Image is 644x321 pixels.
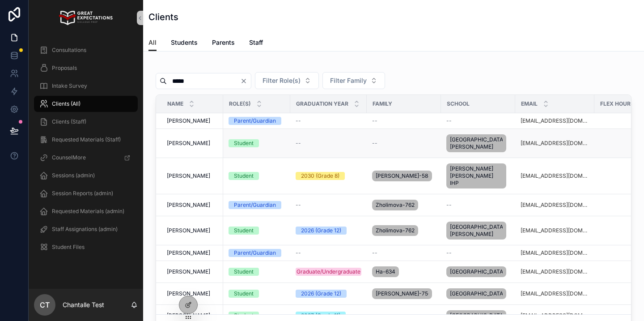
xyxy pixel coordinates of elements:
[376,290,428,297] span: [PERSON_NAME]-756
[52,82,87,90] span: Intake Survey
[148,38,157,47] span: All
[521,249,589,257] a: [EMAIL_ADDRESS][DOMAIN_NAME]
[249,34,263,52] a: Staff
[167,201,218,209] a: [PERSON_NAME]
[229,139,285,147] a: Student
[372,169,436,183] a: [PERSON_NAME]-584
[521,312,589,319] a: [EMAIL_ADDRESS][DOMAIN_NAME]
[212,38,235,47] span: Parents
[34,60,138,76] a: Proposals
[34,114,138,130] a: Clients (Staff)
[34,96,138,112] a: Clients (All)
[376,268,395,275] span: Ha-634
[301,227,341,235] div: 2026 (Grade 12)
[167,249,218,257] a: [PERSON_NAME]
[296,117,301,124] span: --
[167,268,210,275] span: [PERSON_NAME]
[229,249,285,257] a: Parent/Guardian
[167,201,210,209] span: [PERSON_NAME]
[521,201,589,209] a: [EMAIL_ADDRESS][DOMAIN_NAME]
[52,226,118,233] span: Staff Assignations (admin)
[234,201,276,209] div: Parent/Guardian
[446,265,510,279] a: [GEOGRAPHIC_DATA]
[229,227,285,235] a: Student
[34,78,138,94] a: Intake Survey
[296,227,361,235] a: 2026 (Grade 12)
[296,312,361,320] a: 2027 (Grade 11)
[372,117,377,124] span: --
[296,140,361,147] a: --
[249,38,263,47] span: Staff
[167,100,183,107] span: Name
[372,287,436,301] a: [PERSON_NAME]-756
[229,201,285,209] a: Parent/Guardian
[234,227,254,235] div: Student
[521,172,589,180] a: [EMAIL_ADDRESS][DOMAIN_NAME]
[521,100,538,107] span: Email
[296,249,361,257] a: --
[521,227,589,234] a: [EMAIL_ADDRESS][DOMAIN_NAME]
[52,154,86,161] span: CounselMore
[167,249,210,257] span: [PERSON_NAME]
[34,239,138,255] a: Student Files
[446,162,510,190] a: [PERSON_NAME] [PERSON_NAME] IHP
[263,76,301,85] span: Filter Role(s)
[167,268,218,275] a: [PERSON_NAME]
[296,268,361,276] a: Graduate/Undergraduate
[521,140,589,147] a: [EMAIL_ADDRESS][DOMAIN_NAME]
[255,72,319,89] button: Select Button
[52,47,86,54] span: Consultations
[229,117,285,125] a: Parent/Guardian
[167,140,210,147] span: [PERSON_NAME]
[376,172,428,180] span: [PERSON_NAME]-584
[52,118,86,125] span: Clients (Staff)
[296,201,361,209] a: --
[148,34,157,51] a: All
[167,227,210,234] span: [PERSON_NAME]
[167,172,218,180] a: [PERSON_NAME]
[296,201,301,209] span: --
[167,312,218,319] a: [PERSON_NAME]
[52,208,124,215] span: Requested Materials (admin)
[34,150,138,166] a: CounselMore
[167,140,218,147] a: [PERSON_NAME]
[376,201,415,209] span: Zholimova-762
[450,290,503,297] span: [GEOGRAPHIC_DATA]
[52,190,113,197] span: Session Reports (admin)
[59,11,112,25] img: App logo
[521,117,589,124] a: [EMAIL_ADDRESS][DOMAIN_NAME]
[301,290,341,298] div: 2026 (Grade 12)
[296,100,348,107] span: Graduation Year
[52,244,85,251] span: Student Files
[52,100,80,107] span: Clients (All)
[301,312,340,320] div: 2027 (Grade 11)
[301,172,339,180] div: 2030 (Grade 8)
[171,34,198,52] a: Students
[446,201,452,209] span: --
[212,34,235,52] a: Parents
[234,268,254,276] div: Student
[229,312,285,320] a: Student
[521,268,589,275] a: [EMAIL_ADDRESS][DOMAIN_NAME]
[446,201,510,209] a: --
[450,312,503,319] span: [GEOGRAPHIC_DATA]
[52,64,77,72] span: Proposals
[446,249,510,257] a: --
[450,165,503,187] span: [PERSON_NAME] [PERSON_NAME] IHP
[171,38,198,47] span: Students
[372,249,377,257] span: --
[52,136,121,143] span: Requested Materials (Staff)
[167,290,218,297] a: [PERSON_NAME]
[229,172,285,180] a: Student
[372,312,436,319] a: --
[446,117,510,124] a: --
[447,100,470,107] span: School
[229,290,285,298] a: Student
[229,100,251,107] span: Role(s)
[372,198,436,212] a: Zholimova-762
[296,290,361,298] a: 2026 (Grade 12)
[372,265,436,279] a: Ha-634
